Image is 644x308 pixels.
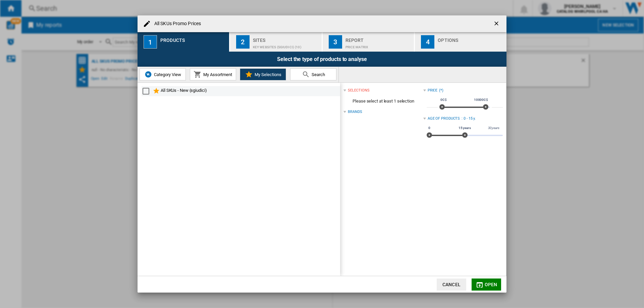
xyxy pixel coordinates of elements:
div: Products [160,35,226,42]
md-checkbox: Select [143,87,153,95]
h4: All SKUs Promo Prices [151,20,201,27]
span: 0C$ [439,97,448,103]
span: 0 [427,125,431,131]
span: Search [310,72,325,77]
button: Cancel [437,279,466,291]
span: Open [485,282,497,287]
ng-md-icon: getI18NText('BUTTONS.CLOSE_DIALOG') [493,20,501,28]
div: Select the type of products to analyse [138,52,506,67]
span: My Selections [253,72,281,77]
div: 3 [329,35,342,49]
button: Category View [140,68,186,80]
button: My Assortment [190,68,236,80]
button: getI18NText('BUTTONS.CLOSE_DIALOG') [490,17,504,30]
button: Open [472,279,501,291]
div: Price [428,88,438,93]
div: 4 [421,35,434,49]
div: : 0 - 15 y. [462,116,503,121]
span: 10000C$ [473,97,489,103]
span: 30 years [487,125,500,131]
div: 2 [236,35,250,49]
button: My Selections [240,68,286,80]
span: 15 years [458,125,472,131]
button: 3 Report Price Matrix [323,32,415,52]
span: Please select at least 1 selection [343,95,423,108]
button: 2 Sites Key Websites (sgiudici) (10) [230,32,322,52]
div: Age of products [428,116,460,121]
div: 1 [144,35,157,49]
div: selections [348,88,369,93]
div: Price Matrix [345,42,412,49]
button: 1 Products [138,32,230,52]
img: wiser-icon-blue.png [144,70,152,78]
span: Category View [152,72,181,77]
div: Sites [253,35,319,42]
div: Options [438,35,504,42]
div: Report [345,35,412,42]
button: Search [290,68,336,80]
button: 4 Options [415,32,506,52]
div: All SKUs - New (sgiudici) [161,87,339,95]
div: Brands [348,109,362,115]
div: Key Websites (sgiudici) (10) [253,42,319,49]
span: My Assortment [202,72,232,77]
